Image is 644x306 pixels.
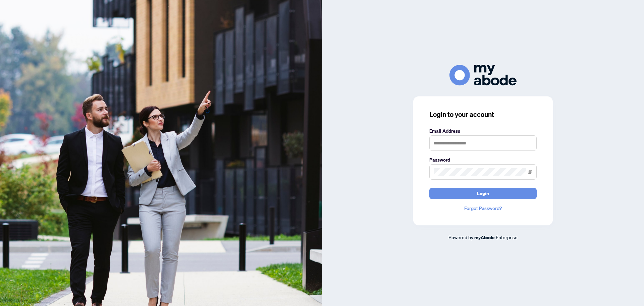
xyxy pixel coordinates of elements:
[477,188,489,199] span: Login
[429,156,537,164] label: Password
[496,234,518,240] span: Enterprise
[474,234,495,241] a: myAbode
[448,234,473,240] span: Powered by
[528,170,532,174] span: eye-invisible
[429,110,537,119] h3: Login to your account
[429,188,537,199] button: Login
[449,65,517,85] img: ma-logo
[429,205,537,212] a: Forgot Password?
[429,127,537,135] label: Email Address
